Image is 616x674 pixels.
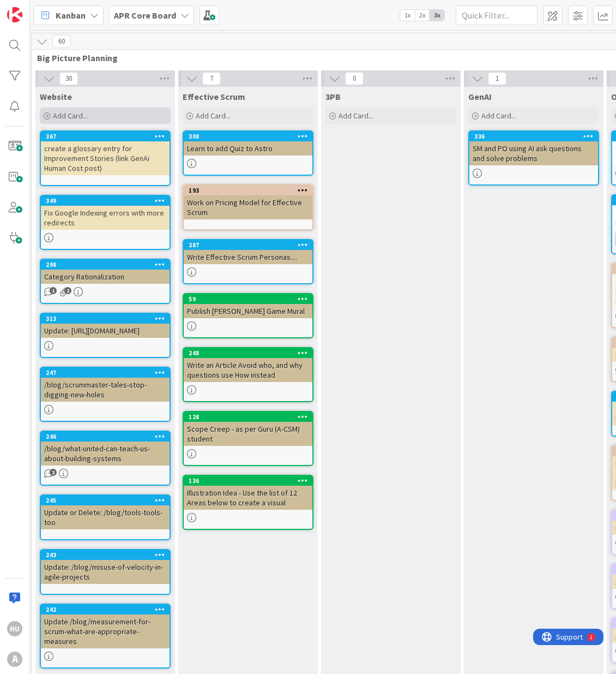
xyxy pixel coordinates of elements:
[46,433,170,440] div: 246
[184,250,312,264] div: Write Effective Scrum Personas....
[184,186,312,219] div: 193Work on Pricing Model for Effective Scrum
[40,130,171,186] a: 367create a glossary entry for Improvement Stories (link GenAi Human Cost post)
[59,72,78,85] span: 30
[196,111,231,121] span: Add Card...
[50,287,57,294] span: 1
[41,368,170,402] div: 247/blog/scrummaster-tales-stop-digging-new-holes
[184,358,312,382] div: Write an Article Avoid who, and why questions use How instead
[41,442,170,466] div: /blog/what-united-can-teach-us-about-building-systems
[46,497,170,504] div: 245
[41,432,170,466] div: 246/blog/what-united-can-teach-us-about-building-systems
[183,184,313,230] a: 193Work on Pricing Model for Effective Scrum
[183,347,313,402] a: 248Write an Article Avoid who, and why questions use How instead
[40,367,171,422] a: 247/blog/scrummaster-tales-stop-digging-new-holes
[183,239,313,284] a: 287Write Effective Scrum Personas....
[52,35,71,48] span: 60
[40,604,171,669] a: 242Update /blog/measurement-for-scrum-what-are-appropriate-measures
[184,141,312,156] div: Learn to add Quiz to Astro
[114,10,176,21] b: APR Core Board
[184,240,312,264] div: 287Write Effective Scrum Personas....
[41,196,170,206] div: 349
[41,141,170,175] div: create a glossary entry for Improvement Stories (link GenAi Human Cost post)
[189,241,312,249] div: 287
[184,132,312,156] div: 308Learn to add Quiz to Astro
[40,313,171,358] a: 313Update: [URL][DOMAIN_NAME]
[46,551,170,559] div: 243
[40,494,171,540] a: 245Update or Delete: /blog/tools-tools-too
[56,9,86,22] span: Kanban
[41,260,170,284] div: 298Category Rationalization
[469,141,598,165] div: SM and PO using AI ask questions and solve problems
[40,259,171,304] a: 298Category Rationalization
[7,7,22,22] img: Visit kanbanzone.com
[183,293,313,338] a: 59Publish [PERSON_NAME] Game Mural
[41,496,170,529] div: 245Update or Delete: /blog/tools-tools-too
[41,496,170,505] div: 245
[469,132,598,165] div: 336SM and PO using AI ask questions and solve problems
[184,240,312,250] div: 287
[189,413,312,421] div: 128
[430,10,444,21] span: 3x
[184,412,312,446] div: 128Scope Creep - as per Guru (A-CSM) student
[184,476,312,486] div: 136
[183,475,313,530] a: 136Illustration Idea - Use the list of 12 Areas below to create a visual
[339,111,373,121] span: Add Card...
[474,133,598,140] div: 336
[41,132,170,141] div: 367
[469,132,598,141] div: 336
[46,606,170,613] div: 242
[488,72,506,85] span: 1
[184,195,312,219] div: Work on Pricing Model for Effective Scrum
[345,72,364,85] span: 0
[184,294,312,304] div: 59
[481,111,516,121] span: Add Card...
[41,560,170,584] div: Update: /blog/misuse-of-velocity-in-agile-projects
[40,549,171,595] a: 243Update: /blog/misuse-of-velocity-in-agile-projects
[189,295,312,303] div: 59
[40,91,72,102] span: Website
[53,111,88,121] span: Add Card...
[189,477,312,485] div: 136
[57,4,59,13] div: 1
[184,412,312,422] div: 128
[184,348,312,358] div: 248
[184,476,312,510] div: 136Illustration Idea - Use the list of 12 Areas below to create a visual
[41,615,170,648] div: Update /blog/measurement-for-scrum-what-are-appropriate-measures
[64,287,71,294] span: 2
[189,349,312,357] div: 248
[46,261,170,269] div: 298
[184,132,312,141] div: 308
[41,605,170,615] div: 242
[23,2,50,15] span: Support
[41,368,170,378] div: 247
[184,422,312,446] div: Scope Creep - as per Guru (A-CSM) student
[46,315,170,323] div: 313
[183,411,313,466] a: 128Scope Creep - as per Guru (A-CSM) student
[41,314,170,338] div: 313Update: [URL][DOMAIN_NAME]
[184,486,312,510] div: Illustration Idea - Use the list of 12 Areas below to create a visual
[184,294,312,318] div: 59Publish [PERSON_NAME] Game Mural
[41,314,170,324] div: 313
[189,133,312,140] div: 308
[184,304,312,318] div: Publish [PERSON_NAME] Game Mural
[183,130,313,176] a: 308Learn to add Quiz to Astro
[400,10,415,21] span: 1x
[41,550,170,560] div: 243
[325,91,341,102] span: 3PB
[468,91,492,102] span: GenAI
[184,186,312,195] div: 193
[41,432,170,442] div: 246
[415,10,430,21] span: 2x
[7,621,22,636] div: HU
[46,197,170,205] div: 349
[40,195,171,250] a: 349Fix Google Indexing errors with more redirects
[50,469,57,476] span: 2
[40,431,171,486] a: 246/blog/what-united-can-teach-us-about-building-systems
[468,130,599,186] a: 336SM and PO using AI ask questions and solve problems
[41,132,170,175] div: 367create a glossary entry for Improvement Stories (link GenAi Human Cost post)
[41,550,170,584] div: 243Update: /blog/misuse-of-velocity-in-agile-projects
[184,348,312,382] div: 248Write an Article Avoid who, and why questions use How instead
[189,187,312,194] div: 193
[41,206,170,230] div: Fix Google Indexing errors with more redirects
[41,260,170,270] div: 298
